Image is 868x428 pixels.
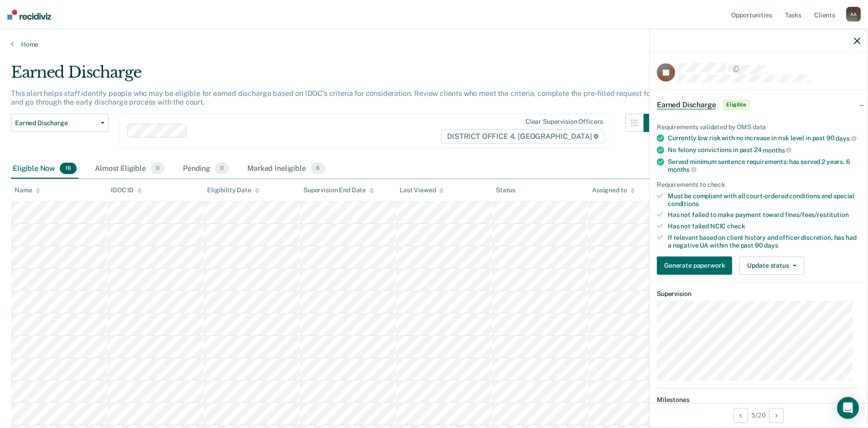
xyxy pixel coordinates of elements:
div: Last Viewed [400,186,444,194]
span: 6 [311,163,325,174]
div: Marked Ineligible [245,159,327,179]
div: Requirements to check [657,181,860,189]
div: A A [846,7,861,21]
div: If relevant based on client history and officer discretion, has had a negative UA within the past 90 [668,234,860,249]
div: Status [496,186,515,194]
p: This alert helps staff identify people who may be eligible for earned discharge based on IDOC’s c... [11,89,661,106]
div: Currently low risk with no increase in risk level in past 90 [668,134,860,143]
span: Earned Discharge [15,119,97,127]
div: Earned Discharge [11,63,662,89]
span: days [764,241,778,248]
div: Supervision End Date [303,186,374,194]
div: Has not failed NCIC [668,222,860,230]
div: Almost Eligible [93,159,166,179]
span: days [836,135,856,142]
div: Must be compliant with all court-ordered conditions and special [668,192,860,207]
div: No felony convictions in past 24 [668,146,860,154]
span: DISTRICT OFFICE 4, [GEOGRAPHIC_DATA] [441,129,605,144]
dt: Supervision [657,290,860,297]
button: Next Opportunity [769,408,784,423]
span: 16 [60,163,77,174]
div: Requirements validated by OMS data [657,123,860,131]
div: Clear supervision officers [525,118,603,126]
div: IDOC ID [111,186,142,194]
div: Name [15,186,40,194]
div: Served minimum sentence requirements: has served 2 years, 6 [668,158,860,173]
a: Home [11,40,857,48]
button: Previous Opportunity [733,408,748,423]
span: months [763,146,791,153]
div: Pending [181,159,231,179]
div: Eligibility Date [207,186,260,194]
button: Generate paperwork [657,256,732,275]
span: months [668,166,696,173]
span: conditions [668,200,699,207]
div: Assigned to [592,186,635,194]
div: Has not failed to make payment toward [668,211,860,219]
span: fines/fees/restitution [785,211,849,218]
span: check [727,222,745,230]
a: Generate paperwork [657,256,736,275]
div: Open Intercom Messenger [837,397,859,419]
div: 5 / 20 [650,403,868,427]
button: Update status [739,256,804,275]
img: Recidiviz [7,10,51,20]
div: Eligible Now [11,159,78,179]
span: Eligible [723,100,749,109]
span: Earned Discharge [657,100,716,109]
span: 0 [151,163,165,174]
dt: Milestones [657,396,860,403]
span: 0 [215,163,229,174]
div: Earned DischargeEligible [650,90,868,119]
